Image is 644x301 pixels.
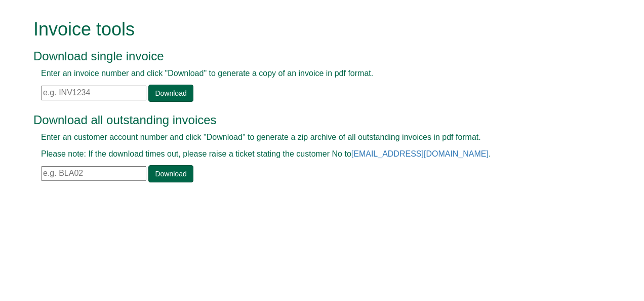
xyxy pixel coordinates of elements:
[148,165,193,182] a: Download
[33,50,588,63] h3: Download single invoice
[41,132,580,143] p: Enter an customer account number and click "Download" to generate a zip archive of all outstandin...
[33,19,588,40] h1: Invoice tools
[41,166,146,181] input: e.g. BLA02
[148,85,193,102] a: Download
[41,148,580,160] p: Please note: If the download times out, please raise a ticket stating the customer No to .
[351,149,489,158] a: [EMAIL_ADDRESS][DOMAIN_NAME]
[33,114,588,127] h3: Download all outstanding invoices
[41,68,580,80] p: Enter an invoice number and click "Download" to generate a copy of an invoice in pdf format.
[41,86,146,100] input: e.g. INV1234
